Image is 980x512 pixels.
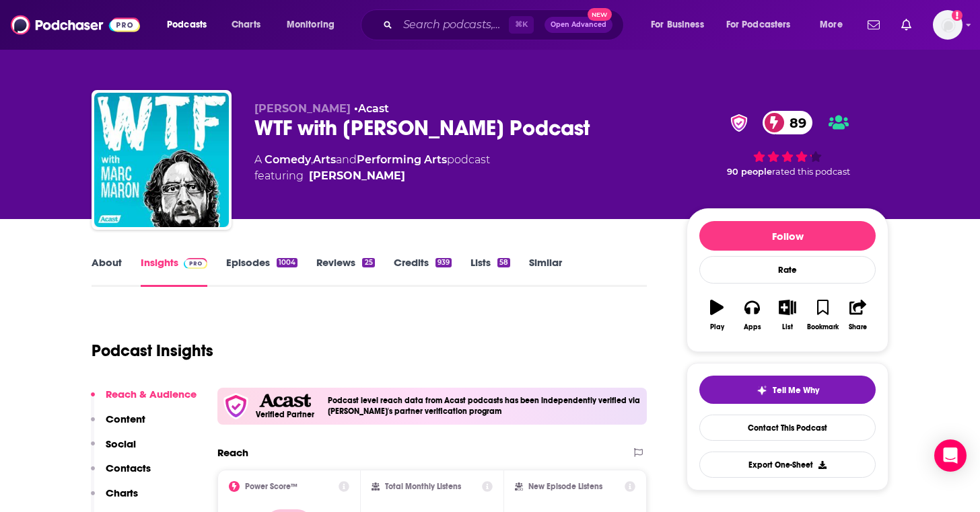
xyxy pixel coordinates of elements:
button: tell me why sparkleTell Me Why [699,376,876,404]
a: Similar [529,256,562,287]
a: Arts [313,153,336,166]
span: [PERSON_NAME] [254,102,351,115]
div: 1004 [277,258,297,267]
div: verified Badge89 90 peoplerated this podcast [687,102,888,185]
span: Charts [232,15,260,34]
h4: Podcast level reach data from Acast podcasts has been independently verified via [PERSON_NAME]'s ... [328,396,641,416]
button: Share [841,291,876,339]
a: About [92,256,122,287]
div: Share [849,323,867,331]
div: Rate [699,256,876,284]
a: Show notifications dropdown [896,13,917,36]
span: Logged in as awallresonate [933,10,963,40]
p: Charts [106,486,138,499]
a: InsightsPodchaser Pro [141,256,207,287]
img: Acast [259,394,310,408]
p: Social [106,437,136,450]
button: open menu [641,14,721,36]
div: List [782,323,793,331]
h2: Reach [217,446,248,459]
h2: New Episode Listens [528,482,602,491]
button: Charts [91,486,138,511]
div: Search podcasts, credits, & more... [374,9,637,40]
img: User Profile [933,10,963,40]
button: Show profile menu [933,10,963,40]
span: New [588,8,612,21]
button: Export One-Sheet [699,452,876,478]
div: A podcast [254,152,490,184]
button: Content [91,413,145,437]
a: Performing Arts [357,153,447,166]
h5: Verified Partner [256,411,314,419]
img: verfied icon [223,393,249,419]
span: Monitoring [287,15,335,34]
button: open menu [277,14,352,36]
button: Open AdvancedNew [545,17,612,33]
span: For Podcasters [726,15,791,34]
img: verified Badge [726,114,752,132]
div: Bookmark [807,323,839,331]
a: Reviews25 [316,256,374,287]
a: Charts [223,14,269,36]
button: Social [91,437,136,462]
span: Open Advanced [551,22,606,28]
p: Contacts [106,462,151,474]
div: Apps [744,323,761,331]
a: Contact This Podcast [699,415,876,441]
span: featuring [254,168,490,184]
img: Podchaser Pro [184,258,207,269]
span: , [311,153,313,166]
span: and [336,153,357,166]
div: Open Intercom Messenger [934,439,967,472]
a: Comedy [265,153,311,166]
span: For Business [651,15,704,34]
a: Lists58 [470,256,510,287]
a: Episodes1004 [226,256,297,287]
div: Play [710,323,724,331]
input: Search podcasts, credits, & more... [398,14,509,36]
button: open menu [810,14,860,36]
span: rated this podcast [772,167,850,177]
h2: Power Score™ [245,482,297,491]
p: Reach & Audience [106,388,197,400]
a: Marc Maron [309,168,405,184]
button: List [770,291,805,339]
span: ⌘ K [509,16,534,34]
a: Show notifications dropdown [862,13,885,36]
button: Bookmark [805,291,840,339]
svg: Add a profile image [952,10,963,21]
a: Credits939 [394,256,452,287]
button: Play [699,291,734,339]
h1: Podcast Insights [92,341,213,361]
p: Content [106,413,145,425]
button: open menu [157,14,224,36]
button: open menu [717,14,810,36]
button: Apps [734,291,769,339]
span: 90 people [727,167,772,177]
div: 939 [435,258,452,267]
span: More [820,15,843,34]
button: Reach & Audience [91,388,197,413]
h2: Total Monthly Listens [385,482,461,491]
a: Acast [358,102,389,115]
a: 89 [763,111,813,134]
img: tell me why sparkle [757,385,767,396]
button: Contacts [91,462,151,486]
span: • [354,102,389,115]
div: 25 [362,258,374,267]
button: Follow [699,221,876,251]
span: Podcasts [167,15,207,34]
img: WTF with Marc Maron Podcast [94,93,229,227]
div: 58 [497,258,510,267]
img: Podchaser - Follow, Share and Rate Podcasts [11,12,140,38]
span: Tell Me Why [773,385,819,396]
span: 89 [776,111,813,134]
